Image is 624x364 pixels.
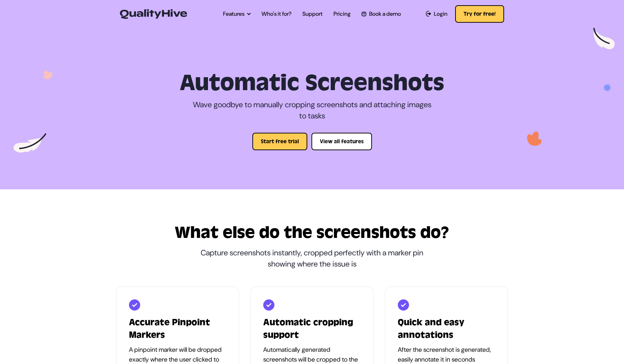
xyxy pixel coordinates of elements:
[398,316,495,341] h3: Quick and easy annotations
[223,10,251,18] a: Features
[122,70,502,96] h1: Automatic Screenshots
[263,299,274,311] img: Automatic cropping support
[261,10,292,18] a: Who's it for?
[129,316,227,341] h3: Accurate Pinpoint Markers
[192,99,433,122] p: Wave goodbye to manually cropping screenshots and attaching images to tasks
[311,133,372,150] button: View all features
[192,247,433,270] p: Capture screenshots instantly, cropped perfectly with a marker pin showing where the issue is
[426,10,448,18] a: Login
[302,10,323,18] a: Support
[361,10,401,18] a: Book a demo
[120,9,187,19] img: QualityHive - Bug Tracking Tool
[361,12,366,16] img: Book a QualityHive Demo
[263,316,361,341] h3: Automatic cropping support
[252,133,307,150] button: Start free trial
[455,5,504,23] button: Try for free!
[333,10,351,18] a: Pricing
[434,10,447,18] span: Login
[398,299,409,311] img: Quick and easy annotations
[116,224,508,241] h2: What else do the screenshots do?
[129,299,140,311] img: Accurate Pinpoint Markers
